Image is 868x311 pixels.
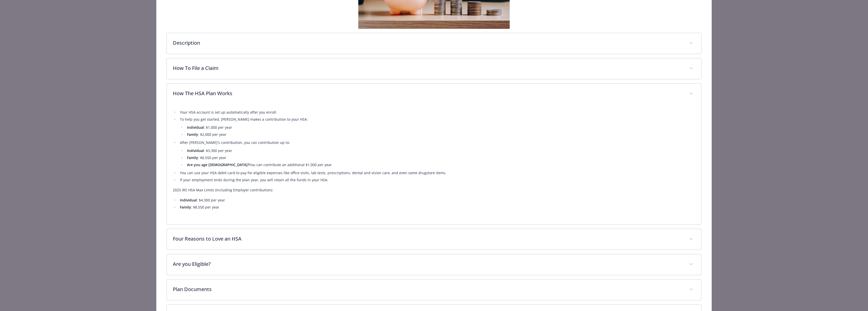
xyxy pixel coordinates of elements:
[167,104,701,224] div: How The HSA Plan Works
[167,33,701,54] div: Description
[173,235,683,243] p: Four Reasons to Love an HSA
[185,132,695,138] li: : $2,000 per year
[187,148,204,153] strong: Individual
[185,124,695,131] li: : $1,000 per year
[187,155,198,160] strong: Family
[173,64,683,72] p: How To File a Claim
[187,125,204,130] strong: Individual
[173,260,683,268] p: Are you Eligible?
[173,39,683,47] p: Description
[167,84,701,104] div: How The HSA Plan Works
[167,254,701,275] div: Are you Eligible?
[187,162,249,167] strong: Are you age [DEMOGRAPHIC_DATA]?
[178,140,695,168] li: After [PERSON_NAME]'s contribution, you can contribution up to:
[173,286,683,293] p: Plan Documents
[173,90,683,97] p: How The HSA Plan Works
[167,229,701,250] div: Four Reasons to Love an HSA
[180,198,197,202] strong: Individual
[178,197,695,203] li: : $4,300 per year
[178,116,695,138] li: To help you get started, [PERSON_NAME] makes a contribution to your HSA:
[185,148,695,154] li: : $3,300 per year
[178,177,695,183] li: If your employment ends during the plan year, you will retain all the funds in your HSA.
[173,187,695,193] p: 2025 IRS HSA Max Limits (including Employer contribution):
[185,155,695,161] li: : $6,550 per year
[167,58,701,79] div: How To File a Claim
[185,162,695,168] li: You can contribute an additional $1,000 per year
[187,132,198,137] strong: Family
[178,204,695,210] li: : $8,550 per year
[178,109,695,115] li: Your HSA account is set up automatically after you enroll.
[167,279,701,300] div: Plan Documents
[178,170,695,176] li: You can use your HSA debit card to pay for eligible expenses like office visits, lab tests, presc...
[180,205,191,210] strong: Family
